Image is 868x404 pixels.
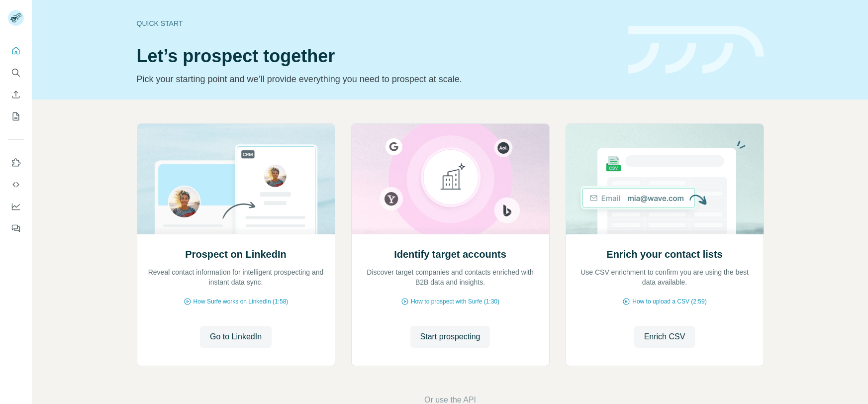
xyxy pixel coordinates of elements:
[420,331,481,343] span: Start prospecting
[644,331,685,343] span: Enrich CSV
[628,26,764,74] img: banner
[8,86,24,103] button: Enrich CSV
[137,46,616,66] h1: Let’s prospect together
[351,124,550,234] img: Identify target accounts
[8,198,24,215] button: Dashboard
[634,326,695,348] button: Enrich CSV
[137,18,616,28] div: Quick start
[411,297,499,306] span: How to prospect with Surfe (1:30)
[8,42,24,60] button: Quick start
[210,331,262,343] span: Go to LinkedIn
[8,64,24,82] button: Search
[8,107,24,125] button: My lists
[8,176,24,194] button: Use Surfe API
[137,124,335,234] img: Prospect on LinkedIn
[576,267,754,287] p: Use CSV enrichment to confirm you are using the best data available.
[606,247,722,261] h2: Enrich your contact lists
[8,219,24,237] button: Feedback
[394,247,506,261] h2: Identify target accounts
[147,267,325,287] p: Reveal contact information for intelligent prospecting and instant data sync.
[632,297,706,306] span: How to upload a CSV (2:59)
[566,124,764,234] img: Enrich your contact lists
[193,297,289,306] span: How Surfe works on LinkedIn (1:58)
[362,267,539,287] p: Discover target companies and contacts enriched with B2B data and insights.
[185,247,286,261] h2: Prospect on LinkedIn
[8,154,24,172] button: Use Surfe on LinkedIn
[200,326,272,348] button: Go to LinkedIn
[410,326,490,348] button: Start prospecting
[137,72,616,86] p: Pick your starting point and we’ll provide everything you need to prospect at scale.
